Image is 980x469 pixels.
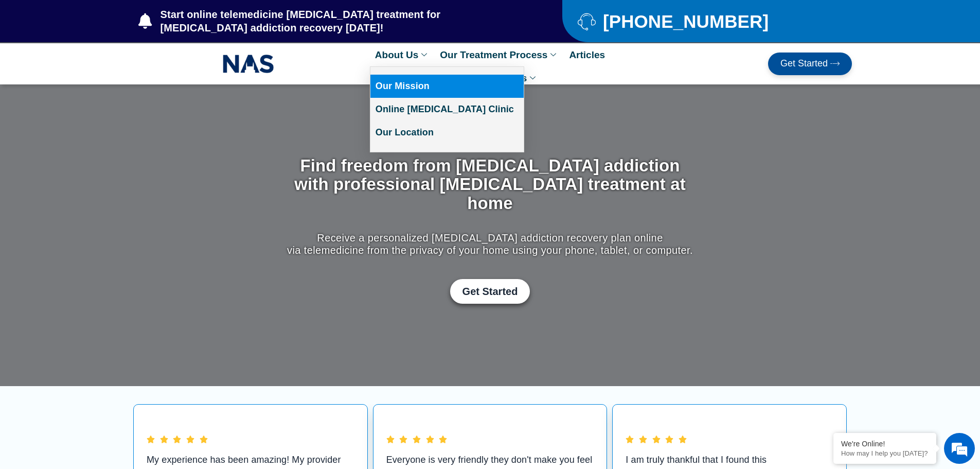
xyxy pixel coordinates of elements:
a: About Us [370,43,435,66]
h1: Find freedom from [MEDICAL_DATA] addiction with professional [MEDICAL_DATA] treatment at home [284,157,696,213]
a: Our Location [370,121,524,144]
a: Online [MEDICAL_DATA] Clinic [370,98,524,121]
img: NAS_email_signature-removebg-preview.png [223,52,274,76]
span: Get Started [780,59,828,69]
div: Get Started with Suboxone Treatment by filling-out this new patient packet form [284,279,696,304]
p: How may I help you today? [841,449,929,457]
a: Get Started [450,279,530,304]
a: [PHONE_NUMBER] [578,12,826,30]
div: We're Online! [841,440,929,448]
a: Get Started [768,53,852,75]
a: Our Mission [370,75,524,98]
a: Start online telemedicine [MEDICAL_DATA] treatment for [MEDICAL_DATA] addiction recovery [DATE]! [138,8,521,34]
span: [PHONE_NUMBER] [600,15,769,28]
span: Start online telemedicine [MEDICAL_DATA] treatment for [MEDICAL_DATA] addiction recovery [DATE]! [158,8,522,34]
span: Get Started [462,285,518,298]
a: Articles [564,43,610,66]
a: Our Treatment Process [435,43,564,66]
p: Receive a personalized [MEDICAL_DATA] addiction recovery plan online via telemedicine from the pr... [284,232,696,256]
